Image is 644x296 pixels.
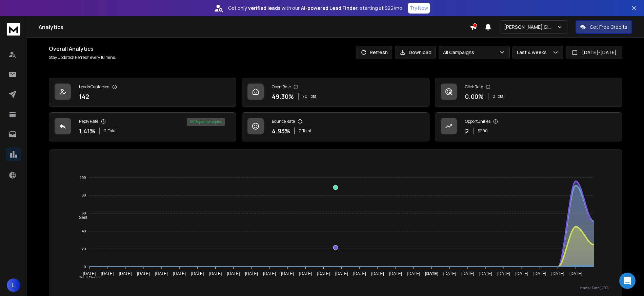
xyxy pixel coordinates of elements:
span: Total Opens [74,275,101,280]
tspan: [DATE] [569,271,582,276]
p: Stay updated! Refresh every 10 mins. [49,55,116,60]
span: Total [309,94,318,99]
span: 70 [303,94,307,99]
p: [PERSON_NAME] Global [504,24,557,30]
tspan: [DATE] [137,271,150,276]
tspan: [DATE] [479,271,492,276]
button: [DATE]-[DATE] [566,46,622,59]
h1: Overall Analytics [49,45,116,53]
strong: verified leads [248,5,280,12]
tspan: 60 [82,211,86,215]
tspan: [DATE] [173,271,186,276]
p: 0 Total [492,94,505,99]
a: Open Rate49.30%70Total [242,78,429,107]
span: 7 [299,128,301,134]
tspan: [DATE] [191,271,204,276]
tspan: [DATE] [335,271,348,276]
p: Last 4 weeks [517,49,549,56]
tspan: [DATE] [407,271,420,276]
p: Get Free Credits [590,24,627,30]
p: 2 [465,126,469,136]
img: logo [7,23,20,36]
tspan: [DATE] [245,271,258,276]
tspan: [DATE] [353,271,366,276]
tspan: [DATE] [83,271,96,276]
tspan: [DATE] [516,271,528,276]
button: Download [395,46,436,59]
p: Download [409,49,431,56]
div: 100 % positive replies [187,118,225,126]
tspan: [DATE] [299,271,312,276]
a: Opportunities2$200 [435,112,622,141]
p: Leads Contacted [79,84,109,90]
tspan: [DATE] [155,271,168,276]
tspan: 20 [82,247,86,251]
tspan: 40 [82,229,86,233]
tspan: 100 [80,176,86,180]
button: L [7,278,20,292]
p: Reply Rate [79,119,98,124]
p: Refresh [370,49,388,56]
span: Total [302,128,311,134]
p: 49.30 % [272,92,294,101]
p: All Campaigns [443,49,477,56]
p: Open Rate [272,84,291,90]
tspan: 80 [82,193,86,198]
tspan: [DATE] [263,271,276,276]
p: 0.00 % [465,92,484,101]
tspan: [DATE] [281,271,294,276]
div: Open Intercom Messenger [619,273,636,289]
strong: AI-powered Lead Finder, [301,5,359,12]
tspan: [DATE] [534,271,546,276]
tspan: [DATE] [209,271,222,276]
tspan: [DATE] [317,271,330,276]
p: 1.41 % [79,126,95,136]
tspan: [DATE] [101,271,114,276]
a: Bounce Rate4.93%7Total [242,112,429,141]
tspan: [DATE] [227,271,240,276]
tspan: [DATE] [461,271,474,276]
p: Try Now [410,5,428,12]
p: Bounce Rate [272,119,295,124]
button: Refresh [356,46,392,59]
span: Sent [74,215,87,220]
a: Reply Rate1.41%2Total100% positive replies [49,112,236,141]
tspan: [DATE] [371,271,384,276]
tspan: [DATE] [119,271,132,276]
a: Click Rate0.00%0 Total [435,78,622,107]
button: Try Now [408,3,430,14]
tspan: [DATE] [498,271,510,276]
p: $ 200 [478,128,488,134]
span: Total [108,128,117,134]
a: Leads Contacted142 [49,78,236,107]
p: Click Rate [465,84,483,90]
tspan: [DATE] [551,271,564,276]
tspan: [DATE] [425,271,439,276]
tspan: [DATE] [443,271,456,276]
p: Get only with our starting at $22/mo [228,5,402,12]
p: 4.93 % [272,126,290,136]
p: x-axis : Date(UTC) [60,286,611,291]
tspan: [DATE] [389,271,402,276]
button: Get Free Credits [576,20,632,34]
p: Opportunities [465,119,490,124]
span: 2 [104,128,106,134]
tspan: 0 [84,265,86,269]
h1: Analytics [39,23,470,31]
p: 142 [79,92,89,101]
